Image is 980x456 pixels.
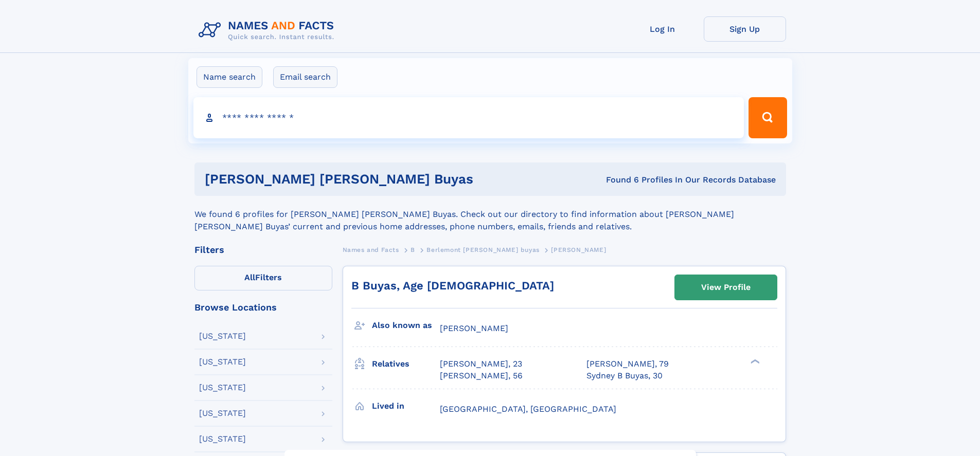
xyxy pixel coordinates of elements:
span: B [411,246,415,253]
div: Browse Locations [194,303,332,312]
a: Sign Up [704,16,786,42]
a: View Profile [675,275,777,300]
span: Berlemont [PERSON_NAME] buyas [426,246,539,253]
a: B [411,243,415,256]
div: We found 6 profiles for [PERSON_NAME] [PERSON_NAME] Buyas. Check out our directory to find inform... [194,196,786,233]
h1: [PERSON_NAME] [PERSON_NAME] Buyas [205,173,540,186]
label: Email search [273,66,337,88]
a: Names and Facts [343,243,399,256]
a: Sydney B Buyas, 30 [586,370,663,381]
span: [PERSON_NAME] [440,323,508,333]
div: [US_STATE] [199,332,246,340]
label: Name search [197,66,262,88]
div: ❯ [748,358,760,365]
div: [US_STATE] [199,435,246,443]
a: [PERSON_NAME], 56 [440,370,523,381]
span: [GEOGRAPHIC_DATA], [GEOGRAPHIC_DATA] [440,404,616,414]
h3: Relatives [372,355,440,373]
span: [PERSON_NAME] [551,246,606,253]
img: Logo Names and Facts [194,16,343,44]
h3: Lived in [372,397,440,415]
a: B Buyas, Age [DEMOGRAPHIC_DATA] [351,279,554,292]
div: [US_STATE] [199,409,246,417]
div: View Profile [701,276,751,299]
a: [PERSON_NAME], 79 [586,358,669,370]
div: [US_STATE] [199,384,246,392]
div: Filters [194,245,332,254]
div: [US_STATE] [199,358,246,366]
button: Search Button [749,97,787,138]
label: Filters [194,266,332,290]
input: search input [193,97,744,138]
span: All [244,272,255,282]
a: Log In [621,16,704,42]
a: Berlemont [PERSON_NAME] buyas [426,243,539,256]
a: [PERSON_NAME], 23 [440,358,522,370]
h3: Also known as [372,317,440,334]
div: Found 6 Profiles In Our Records Database [540,174,776,186]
